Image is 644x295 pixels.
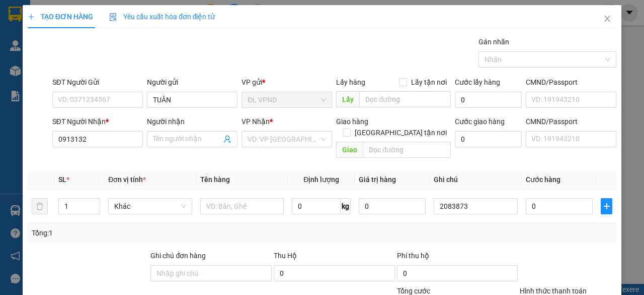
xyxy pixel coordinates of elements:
[109,13,117,21] img: icon
[274,252,297,260] span: Thu Hộ
[223,135,231,143] span: user-add
[248,92,326,107] span: ĐL VPND
[359,198,426,214] input: 0
[150,265,272,281] input: Ghi chú đơn hàng
[341,198,351,214] span: kg
[336,78,365,86] span: Lấy hàng
[601,202,612,210] span: plus
[147,116,237,127] div: Người nhận
[455,117,505,126] label: Cước giao hàng
[108,175,146,184] span: Đơn vị tính
[455,78,500,86] label: Cước lấy hàng
[455,92,522,108] input: Cước lấy hàng
[336,142,363,158] span: Giao
[593,5,621,33] button: Close
[303,175,339,184] span: Định lượng
[363,142,450,158] input: Dọc đường
[397,287,430,295] span: Tổng cước
[150,252,206,260] label: Ghi chú đơn hàng
[526,175,560,184] span: Cước hàng
[434,198,518,214] input: Ghi Chú
[114,199,186,214] span: Khác
[351,127,451,138] span: [GEOGRAPHIC_DATA] tận nơi
[58,175,66,184] span: SL
[407,77,451,88] span: Lấy tận nơi
[147,77,237,88] div: Người gửi
[52,116,143,127] div: SĐT Người Nhận
[526,116,616,127] div: CMND/Passport
[455,131,522,147] input: Cước giao hàng
[603,15,611,23] span: close
[32,227,250,239] div: Tổng: 1
[32,198,48,214] button: delete
[28,13,35,20] span: plus
[430,170,522,190] th: Ghi chú
[200,175,230,184] span: Tên hàng
[478,38,509,46] label: Gán nhãn
[28,13,93,21] span: TẠO ĐƠN HÀNG
[359,91,450,107] input: Dọc đường
[601,198,612,214] button: plus
[336,117,368,126] span: Giao hàng
[242,77,332,88] div: VP gửi
[336,91,359,107] span: Lấy
[397,250,518,265] div: Phí thu hộ
[520,287,587,295] label: Hình thức thanh toán
[359,175,396,184] span: Giá trị hàng
[200,198,284,214] input: VD: Bàn, Ghế
[109,13,215,21] span: Yêu cầu xuất hóa đơn điện tử
[242,117,270,126] span: VP Nhận
[52,77,143,88] div: SĐT Người Gửi
[526,77,616,88] div: CMND/Passport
